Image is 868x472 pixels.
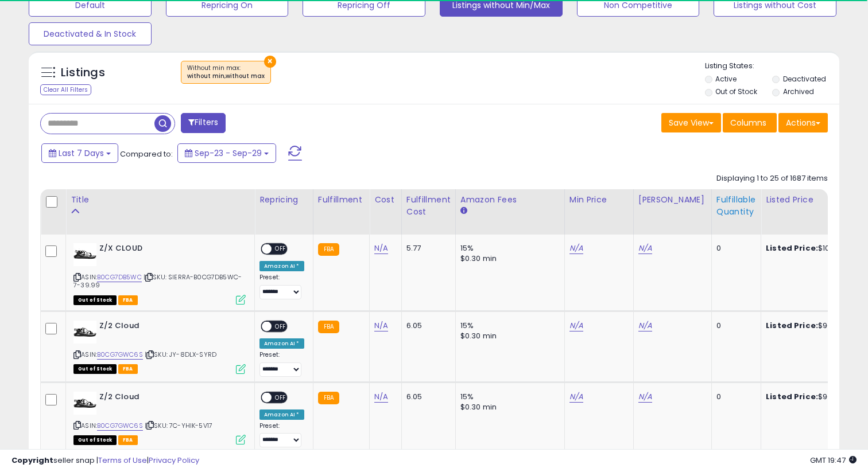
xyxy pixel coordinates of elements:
[716,321,752,331] div: 0
[715,87,757,96] label: Out of Stock
[460,402,556,412] div: $0.30 min
[259,338,304,349] div: Amazon AI *
[264,56,276,68] button: ×
[766,243,861,253] div: $100.00
[766,243,818,253] b: Listed Price:
[73,435,117,445] span: All listings that are currently out of stock and unavailable for purchase on Amazon
[272,322,290,331] span: OFF
[460,321,556,331] div: 15%
[259,422,304,448] div: Preset:
[97,272,142,282] a: B0CG7DB5WC
[272,392,290,402] span: OFF
[638,243,652,254] a: N/A
[766,391,818,402] b: Listed Price:
[569,243,583,254] a: N/A
[259,194,308,206] div: Repricing
[460,331,556,341] div: $0.30 min
[638,391,652,403] a: N/A
[272,244,290,254] span: OFF
[73,392,246,444] div: ASIN:
[97,421,143,431] a: B0CG7GWC6S
[569,194,629,206] div: Min Price
[705,61,840,72] p: Listing States:
[406,392,447,402] div: 6.05
[318,321,339,333] small: FBA
[766,320,818,331] b: Listed Price:
[374,391,388,403] a: N/A
[716,243,752,253] div: 0
[177,143,276,163] button: Sep-23 - Sep-29
[40,84,91,95] div: Clear All Filters
[71,194,250,206] div: Title
[41,143,118,163] button: Last 7 Days
[73,243,246,303] div: ASIN:
[61,65,105,81] h5: Listings
[766,321,861,331] div: $90.00
[730,117,766,128] span: Columns
[187,72,265,80] div: without min,without max
[259,261,304,271] div: Amazon AI *
[59,147,104,159] span: Last 7 Days
[374,320,388,331] a: N/A
[661,113,721,132] button: Save View
[716,392,752,402] div: 0
[97,350,143,360] a: B0CG7GWC6S
[406,194,451,218] div: Fulfillment Cost
[374,194,397,206] div: Cost
[569,320,583,331] a: N/A
[11,455,53,466] strong: Copyright
[783,74,826,84] label: Deactivated
[716,173,828,184] div: Displaying 1 to 25 of 1687 items
[145,350,216,359] span: | SKU: JY-8DLX-SYRD
[715,74,737,84] label: Active
[460,194,560,206] div: Amazon Fees
[145,421,212,430] span: | SKU: 7C-YHIK-5V17
[73,295,117,305] span: All listings that are currently out of stock and unavailable for purchase on Amazon
[716,194,756,218] div: Fulfillable Quantity
[406,321,447,331] div: 6.05
[569,391,583,403] a: N/A
[195,147,262,159] span: Sep-23 - Sep-29
[259,351,304,377] div: Preset:
[374,243,388,254] a: N/A
[638,194,707,206] div: [PERSON_NAME]
[259,274,304,299] div: Preset:
[120,149,173,159] span: Compared to:
[29,22,152,45] button: Deactivated & In Stock
[73,392,96,415] img: 41dpRtPhnCL._SL40_.jpg
[118,295,138,305] span: FBA
[118,364,138,374] span: FBA
[181,113,226,133] button: Filters
[318,392,339,404] small: FBA
[99,243,239,257] b: Z/X CLOUD
[73,272,242,290] span: | SKU: SIERRA-B0CG7DB5WC-7-39.99
[406,243,447,253] div: 5.77
[73,243,96,266] img: 41sIiGaj9QL._SL40_.jpg
[460,392,556,402] div: 15%
[118,435,138,445] span: FBA
[766,194,865,206] div: Listed Price
[460,253,556,264] div: $0.30 min
[259,409,304,420] div: Amazon AI *
[460,206,467,216] small: Amazon Fees.
[73,321,96,344] img: 41dpRtPhnCL._SL40_.jpg
[99,321,239,334] b: Z/2 Cloud
[187,64,265,81] span: Without min max :
[783,87,814,96] label: Archived
[149,455,199,466] a: Privacy Policy
[810,455,857,466] span: 2025-10-7 19:47 GMT
[73,364,117,374] span: All listings that are currently out of stock and unavailable for purchase on Amazon
[766,392,861,402] div: $90.00
[99,392,239,405] b: Z/2 Cloud
[460,243,556,253] div: 15%
[98,455,147,466] a: Terms of Use
[638,320,652,331] a: N/A
[11,455,199,466] div: seller snap | |
[318,243,339,256] small: FBA
[778,113,828,132] button: Actions
[73,321,246,373] div: ASIN:
[723,113,777,132] button: Columns
[318,194,365,206] div: Fulfillment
